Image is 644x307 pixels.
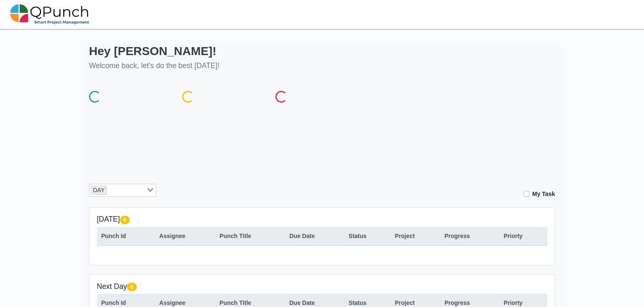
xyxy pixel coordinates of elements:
input: Search for option [107,186,145,195]
img: qpunch-sp.fa6292f.png [10,2,89,27]
span: 0 [127,283,136,291]
span: 0 [120,216,130,224]
div: Priorty [504,232,543,241]
h5: [DATE] [97,215,547,224]
div: Due Date [289,232,340,241]
div: Status [348,232,386,241]
div: Punch Id [101,232,150,241]
div: Project [395,232,435,241]
div: Progress [445,232,495,241]
h5: Welcome back, let's do the best [DATE]! [89,61,220,70]
div: Assignee [159,232,211,241]
h2: Hey [PERSON_NAME]! [89,44,220,58]
div: Punch Title [220,232,280,241]
label: My Task [532,190,555,198]
span: DAY [91,186,107,195]
h5: Next Day [97,282,547,291]
div: Search for option [89,184,156,197]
